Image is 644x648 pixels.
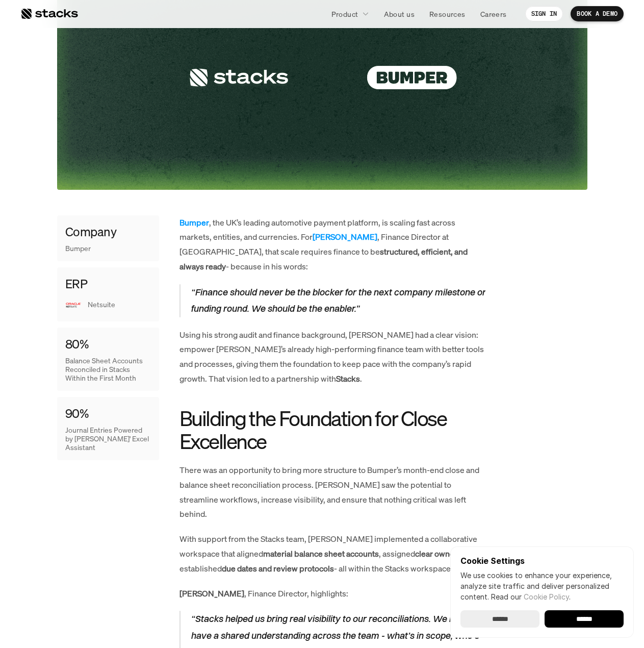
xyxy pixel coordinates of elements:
[88,301,151,309] p: Netsuite
[120,194,165,202] a: Privacy Policy
[525,6,563,21] a: SIGN IN
[222,563,334,574] strong: due dates and review protocols
[179,588,244,599] strong: [PERSON_NAME]
[263,548,379,559] strong: material balance sheet accounts
[65,276,88,293] h4: ERP
[179,407,485,453] h2: Building the Foundation for Close Excellence
[65,357,151,382] p: Balance Sheet Accounts Reconciled in Stacks Within the First Month
[65,405,89,422] h4: 90%
[179,532,485,576] p: With support from the Stacks team, [PERSON_NAME] implemented a collaborative workspace that align...
[191,286,487,314] em: “Finance should never be the blocker for the next company milestone or funding round. We should b...
[577,10,617,17] p: BOOK A DEMO
[179,215,485,274] p: , the UK’s leading automotive payment platform, is scaling fast across markets, entities, and cur...
[313,231,377,242] a: [PERSON_NAME]
[179,586,485,601] p: , Finance Director, highlights:
[179,328,485,386] p: Using his strong audit and finance background, [PERSON_NAME] had a clear vision: empower [PERSON_...
[65,223,117,241] h4: Company
[65,426,151,452] p: Journal Entries Powered by [PERSON_NAME]' Excel Assistant
[524,592,569,601] a: Cookie Policy
[571,6,624,21] a: BOOK A DEMO
[460,557,624,565] p: Cookie Settings
[179,463,485,521] p: There was an opportunity to bring more structure to Bumper’s month-end close and balance sheet re...
[336,373,360,384] strong: Stacks
[491,592,571,601] span: Read our .
[179,217,209,228] a: Bumper
[480,9,507,19] p: Careers
[474,5,513,23] a: Careers
[415,548,461,559] strong: clear owners
[384,9,415,19] p: About us
[331,9,358,19] p: Product
[378,5,421,23] a: About us
[531,10,557,17] p: SIGN IN
[460,570,624,602] p: We use cookies to enhance your experience, analyze site traffic and deliver personalized content.
[179,246,469,272] strong: structured, efficient, and always ready
[429,9,466,19] p: Resources
[65,336,89,353] h4: 80%
[423,5,472,23] a: Resources
[65,244,91,253] p: Bumper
